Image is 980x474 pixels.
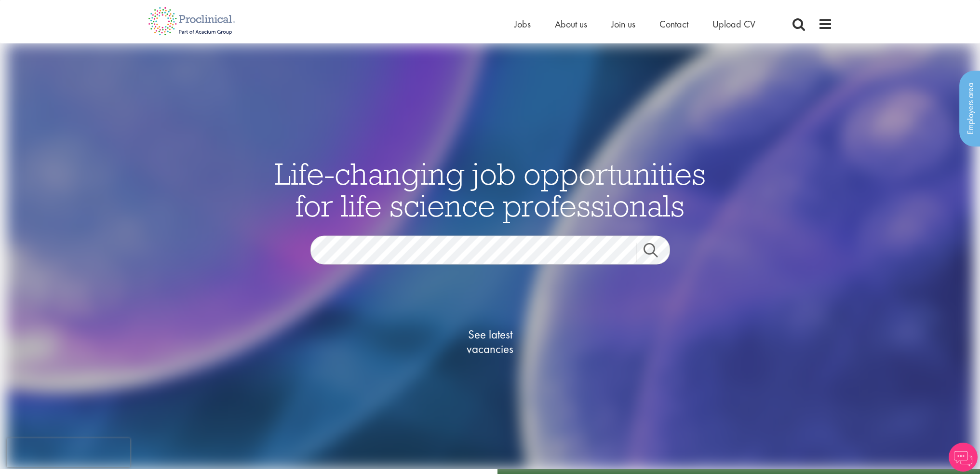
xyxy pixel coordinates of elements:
a: Job search submit button [636,243,677,262]
iframe: reCAPTCHA [7,438,130,467]
img: Chatbot [949,443,978,472]
a: See latestvacancies [442,288,538,394]
a: Contact [659,18,688,30]
img: candidate home [6,43,973,469]
span: See latest vacancies [442,327,538,356]
a: Upload CV [712,18,755,30]
a: Join us [611,18,635,30]
a: Jobs [514,18,531,30]
a: About us [555,18,587,30]
span: Life-changing job opportunities for life science professionals [275,154,706,224]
